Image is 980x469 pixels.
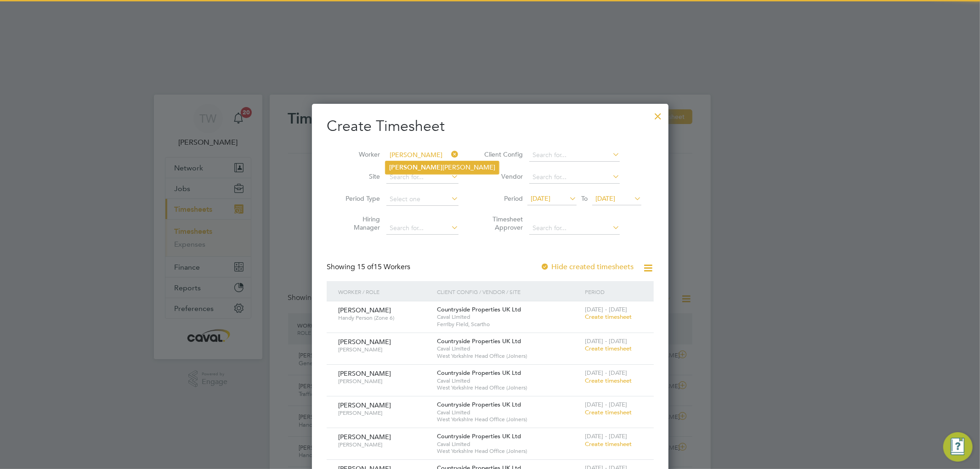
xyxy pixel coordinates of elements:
[357,262,374,271] span: 15 of
[386,193,459,206] input: Select one
[385,161,499,174] li: [PERSON_NAME]
[529,222,620,235] input: Search for...
[327,117,654,136] h2: Create Timesheet
[585,432,627,440] span: [DATE] - [DATE]
[437,384,581,391] span: West Yorkshire Head Office (Joiners)
[437,409,581,416] span: Caval Limited
[327,262,412,272] div: Showing
[437,377,581,384] span: Caval Limited
[540,262,634,271] label: Hide created timesheets
[437,369,521,377] span: Countryside Properties UK Ltd
[437,321,581,328] span: Ferriby Field, Scartho
[386,149,459,162] input: Search for...
[338,378,430,385] span: [PERSON_NAME]
[437,352,581,360] span: West Yorkshire Head Office (Joiners)
[437,416,581,423] span: West Yorkshire Head Office (Joiners)
[482,194,523,203] label: Period
[338,314,430,322] span: Handy Person (Zone 6)
[338,306,391,314] span: [PERSON_NAME]
[338,441,430,448] span: [PERSON_NAME]
[482,215,523,232] label: Timesheet Approver
[338,338,391,346] span: [PERSON_NAME]
[435,281,583,302] div: Client Config / Vendor / Site
[531,194,550,203] span: [DATE]
[529,149,620,162] input: Search for...
[482,172,523,181] label: Vendor
[339,215,380,232] label: Hiring Manager
[585,337,627,345] span: [DATE] - [DATE]
[357,262,410,271] span: 15 Workers
[386,222,459,235] input: Search for...
[585,345,632,352] span: Create timesheet
[437,401,521,408] span: Countryside Properties UK Ltd
[338,369,391,378] span: [PERSON_NAME]
[585,305,627,313] span: [DATE] - [DATE]
[529,171,620,184] input: Search for...
[437,305,521,313] span: Countryside Properties UK Ltd
[482,150,523,158] label: Client Config
[336,281,435,302] div: Worker / Role
[437,432,521,440] span: Countryside Properties UK Ltd
[338,346,430,353] span: [PERSON_NAME]
[585,377,632,384] span: Create timesheet
[339,172,380,181] label: Site
[437,337,521,345] span: Countryside Properties UK Ltd
[578,192,590,204] span: To
[585,313,632,321] span: Create timesheet
[585,408,632,416] span: Create timesheet
[943,432,973,462] button: Engage Resource Center
[338,409,430,417] span: [PERSON_NAME]
[437,313,581,321] span: Caval Limited
[437,345,581,352] span: Caval Limited
[585,440,632,448] span: Create timesheet
[339,150,380,158] label: Worker
[338,433,391,441] span: [PERSON_NAME]
[583,281,644,302] div: Period
[585,401,627,408] span: [DATE] - [DATE]
[585,369,627,377] span: [DATE] - [DATE]
[595,194,615,203] span: [DATE]
[339,194,380,203] label: Period Type
[437,441,581,448] span: Caval Limited
[437,447,581,455] span: West Yorkshire Head Office (Joiners)
[386,171,459,184] input: Search for...
[338,401,391,409] span: [PERSON_NAME]
[389,164,442,171] b: [PERSON_NAME]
